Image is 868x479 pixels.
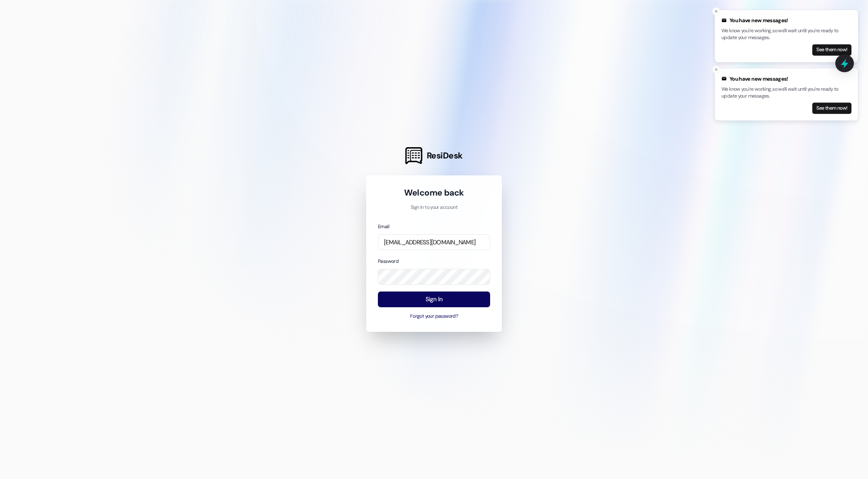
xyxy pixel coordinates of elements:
h1: Welcome back [378,187,490,198]
div: You have new messages! [721,17,851,25]
button: See them now! [812,102,851,114]
button: Close toast [712,66,720,74]
label: Password [378,258,398,264]
button: Forgot your password? [378,313,490,320]
button: Sign In [378,292,490,307]
p: Sign in to your account [378,204,490,211]
p: We know you're working, so we'll wait until you're ready to update your messages. [721,27,851,42]
button: See them now! [812,44,851,56]
div: You have new messages! [721,75,851,83]
input: name@example.com [378,234,490,250]
img: ResiDesk Logo [405,147,422,164]
button: Close toast [712,7,720,15]
span: ResiDesk [427,150,463,161]
label: Email [378,223,389,230]
p: We know you're working, so we'll wait until you're ready to update your messages. [721,85,851,100]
